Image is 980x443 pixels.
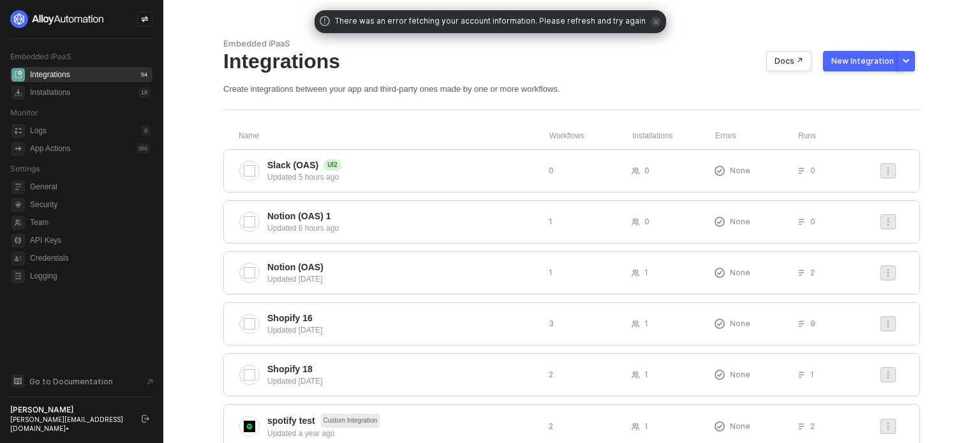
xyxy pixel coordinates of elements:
span: integrations [11,68,25,82]
span: Credentials [30,251,150,266]
span: icon-swap [141,15,149,23]
img: integration-icon [244,318,255,330]
span: 1 [810,369,814,380]
div: Updated 5 hours ago [267,171,538,183]
div: Create integrations between your app and third-party ones made by one or more workflows. [223,84,920,94]
div: Runs [798,131,886,142]
span: None [730,318,750,329]
div: Docs ↗ [775,56,803,66]
span: None [730,216,750,227]
button: Docs ↗ [766,51,812,71]
img: integration-icon [244,369,255,381]
div: [PERSON_NAME][EMAIL_ADDRESS][DOMAIN_NAME] • [10,415,130,433]
span: Notion (OAS) 1 [267,210,331,222]
span: installations [11,86,25,99]
div: Updated [DATE] [267,273,538,285]
span: icon-logs [11,124,25,138]
div: Logs [30,126,47,136]
span: 2 [810,421,815,432]
span: 0 [644,165,650,176]
span: Logging [30,268,150,284]
span: icon-users [632,371,639,379]
span: Notion (OAS) [267,261,323,273]
span: icon-users [632,320,639,328]
span: document-arrow [144,375,156,388]
span: icon-list [798,371,805,379]
span: None [730,165,750,176]
span: icon-users [632,269,639,277]
span: icon-close [651,17,661,27]
div: Updated [DATE] [267,324,538,336]
div: Workflows [549,131,632,142]
div: Updated a year ago [267,428,538,439]
span: 0 [549,165,554,176]
span: icon-exclamation [715,319,725,329]
span: logging [11,270,25,283]
div: Embedded iPaaS [223,38,920,49]
span: icon-list [798,269,805,277]
div: 18 [138,87,150,98]
span: icon-users [632,423,639,430]
span: 0 [644,216,650,227]
span: 1 [644,267,648,278]
div: Updated 6 hours ago [267,222,538,234]
span: Settings [10,164,40,173]
span: icon-list [798,423,805,430]
img: logo [10,10,105,28]
span: None [730,369,750,380]
div: 0 [142,126,150,136]
button: More new integration options [897,51,915,71]
span: 1 [549,267,553,278]
span: There was an error fetching your account information. Please refresh and try again [335,15,646,28]
div: Errors [715,131,798,142]
span: 1 [644,421,648,432]
span: icon-list [798,218,805,226]
span: icon-list [798,167,805,175]
img: integration-icon [244,165,255,177]
span: icon-list [798,320,805,328]
a: Knowledge Base [10,374,153,389]
span: Shopify 16 [267,312,313,324]
span: logout [142,415,149,423]
a: logo [10,10,152,28]
span: icon-users [632,167,639,175]
span: Custom Integration [321,414,380,428]
span: icon-exclamation [715,421,725,432]
div: [PERSON_NAME] [10,405,130,415]
span: api-key [11,234,25,247]
div: 54 [138,69,150,80]
div: 0 % [137,143,150,154]
span: 1 [644,369,648,380]
span: Embedded iPaaS [10,52,71,61]
span: UI2 [323,159,341,171]
img: integration-icon [244,216,255,228]
div: Integrations [30,69,70,80]
span: 9 [810,318,815,329]
div: Updated [DATE] [267,375,538,387]
span: team [11,216,25,229]
span: icon-exclamation [715,268,725,278]
div: Installations [30,87,70,98]
span: icon-exclamation [320,16,330,26]
span: icon-exclamation [715,370,725,380]
img: integration-icon [244,421,255,432]
span: Shopify 18 [267,363,313,375]
span: 2 [810,267,815,278]
span: 1 [644,318,648,329]
span: credentials [11,252,25,265]
span: spotify test [267,414,315,427]
span: Slack (OAS) [267,159,318,171]
span: Team [30,215,150,230]
span: icon-app-actions [11,142,25,156]
span: 0 [810,216,815,227]
span: None [730,421,750,432]
span: security [11,198,25,212]
span: icon-exclamation [715,217,725,227]
span: general [11,180,25,194]
span: icon-users [632,218,639,226]
span: documentation [11,375,24,388]
img: integration-icon [244,267,255,279]
span: Security [30,197,150,212]
div: Integrations [223,49,920,73]
span: Monitor [10,108,38,117]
